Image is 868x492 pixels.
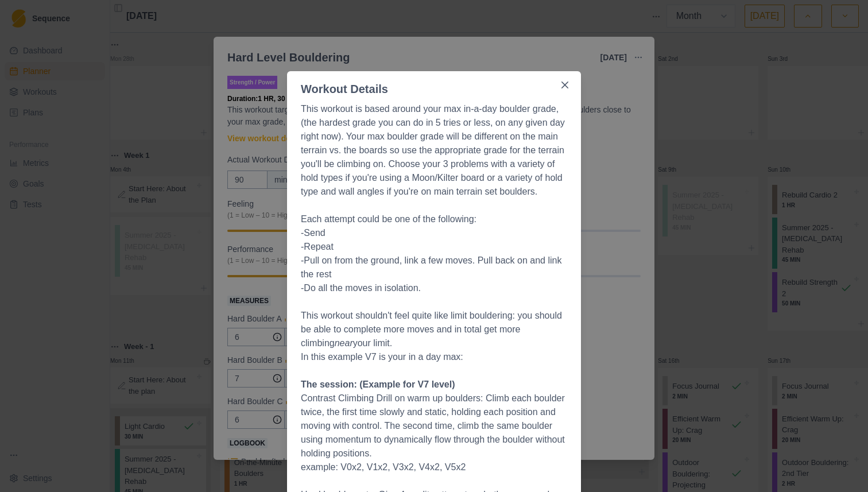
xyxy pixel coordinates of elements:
[301,350,567,364] p: In this example V7 is your in a day max:
[301,379,455,389] strong: The session: (Example for V7 level)
[301,392,567,460] p: Contrast Climbing Drill on warm up boulders: Climb each boulder twice, the first time slowly and ...
[301,309,567,350] p: This workout shouldn't feel quite like limit bouldering: you should be able to complete more move...
[301,254,567,281] p: -Pull on from the ground, link a few moves. Pull back on and link the rest
[301,226,567,240] p: -Send
[301,460,567,474] p: example: V0x2, V1x2, V3x2, V4x2, V5x2
[301,102,567,199] p: This workout is based around your max in-a-day boulder grade, (the hardest grade you can do in 5 ...
[287,71,581,98] header: Workout Details
[556,76,574,94] button: Close
[301,281,567,295] p: -Do all the moves in isolation.
[301,240,567,254] p: -Repeat
[301,212,567,226] p: Each attempt could be one of the following:
[335,338,353,348] em: near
